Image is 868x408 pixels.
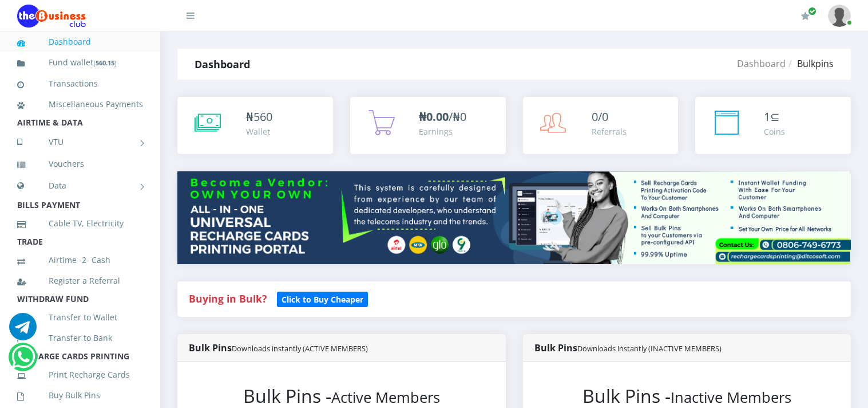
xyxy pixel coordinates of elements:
[277,292,368,305] a: Click to Buy Cheaper
[577,343,722,354] small: Downloads instantly (INACTIVE MEMBERS)
[546,385,829,407] h2: Bulk Pins -
[764,125,785,138] div: Coins
[96,58,114,67] b: 560.15
[17,29,143,55] a: Dashboard
[808,7,817,15] span: Renew/Upgrade Subscription
[419,109,466,124] span: /₦0
[534,342,722,354] strong: Bulk Pins
[17,5,86,28] img: Logo
[350,97,506,154] a: ₦0.00/₦0 Earnings
[200,385,483,407] h2: Bulk Pins -
[828,5,851,27] img: User
[17,247,143,273] a: Airtime -2- Cash
[282,294,363,305] b: Click to Buy Cheaper
[17,171,143,200] a: Data
[17,151,143,177] a: Vouchers
[195,57,250,71] strong: Dashboard
[786,57,834,70] li: Bulkpins
[17,70,143,97] a: Transactions
[17,325,143,351] a: Transfer to Bank
[801,11,810,21] i: Renew/Upgrade Subscription
[177,97,333,154] a: ₦560 Wallet
[189,342,368,354] strong: Bulk Pins
[17,210,143,237] a: Cable TV, Electricity
[253,109,272,124] span: 560
[592,125,627,138] div: Referrals
[331,387,440,407] small: Active Members
[592,109,608,124] span: 0/0
[246,125,272,138] div: Wallet
[17,268,143,294] a: Register a Referral
[764,108,785,125] div: ⊆
[189,292,267,305] strong: Buying in Bulk?
[93,58,117,67] small: [ ]
[764,109,770,124] span: 1
[246,108,272,125] div: ₦
[17,49,143,76] a: Fund wallet[560.15]
[523,97,679,154] a: 0/0 Referrals
[419,109,449,124] b: ₦0.00
[9,321,37,340] a: Chat for support
[11,352,35,371] a: Chat for support
[17,304,143,331] a: Transfer to Wallet
[17,128,143,156] a: VTU
[671,387,791,407] small: Inactive Members
[177,171,851,264] img: multitenant_rcp.png
[17,91,143,117] a: Miscellaneous Payments
[232,343,368,354] small: Downloads instantly (ACTIVE MEMBERS)
[17,362,143,388] a: Print Recharge Cards
[737,57,786,70] a: Dashboard
[419,125,466,138] div: Earnings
